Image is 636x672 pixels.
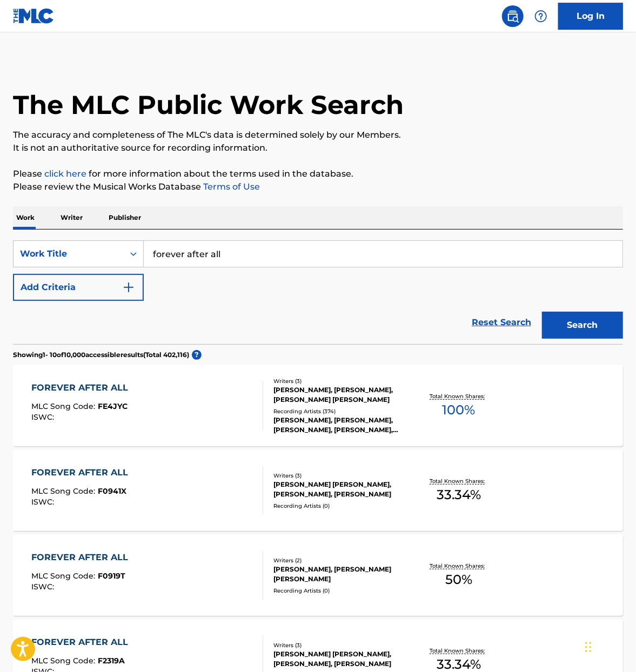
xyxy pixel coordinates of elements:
[122,281,135,294] img: 9d2ae6d4665cec9f34b9.svg
[273,641,408,649] div: Writers ( 3 )
[273,415,408,435] div: [PERSON_NAME], [PERSON_NAME], [PERSON_NAME], [PERSON_NAME], [PERSON_NAME]
[31,636,133,649] div: FOREVER AFTER ALL
[445,570,472,589] span: 50 %
[105,206,144,229] p: Publisher
[31,486,98,496] span: MLC Song Code :
[466,311,537,334] a: Reset Search
[44,169,86,179] a: click here
[558,3,623,30] a: Log In
[13,274,144,301] button: Add Criteria
[13,240,623,344] form: Search Form
[442,400,475,420] span: 100 %
[31,401,98,411] span: MLC Song Code :
[273,385,408,405] div: [PERSON_NAME], [PERSON_NAME], [PERSON_NAME] [PERSON_NAME]
[31,551,133,564] div: FOREVER AFTER ALL
[273,587,408,595] div: Recording Artists ( 0 )
[98,401,128,411] span: FE4JYC
[13,8,55,24] img: MLC Logo
[273,377,408,385] div: Writers ( 3 )
[98,571,125,581] span: F0919T
[273,407,408,415] div: Recording Artists ( 374 )
[273,649,408,669] div: [PERSON_NAME] [PERSON_NAME], [PERSON_NAME], [PERSON_NAME]
[273,480,408,499] div: [PERSON_NAME] [PERSON_NAME], [PERSON_NAME], [PERSON_NAME]
[430,562,487,570] p: Total Known Shares:
[31,412,57,422] span: ISWC :
[430,477,487,485] p: Total Known Shares:
[57,206,86,229] p: Writer
[13,180,623,193] p: Please review the Musical Works Database
[13,206,38,229] p: Work
[430,392,487,400] p: Total Known Shares:
[430,647,487,655] p: Total Known Shares:
[13,535,623,616] a: FOREVER AFTER ALLMLC Song Code:F0919TISWC:Writers (2)[PERSON_NAME], [PERSON_NAME] [PERSON_NAME]Re...
[534,10,547,23] img: help
[98,656,125,666] span: F2319A
[273,472,408,480] div: Writers ( 3 )
[31,466,133,479] div: FOREVER AFTER ALL
[273,556,408,565] div: Writers ( 2 )
[192,350,202,360] span: ?
[13,450,623,531] a: FOREVER AFTER ALLMLC Song Code:F0941XISWC:Writers (3)[PERSON_NAME] [PERSON_NAME], [PERSON_NAME], ...
[273,502,408,510] div: Recording Artists ( 0 )
[13,167,623,180] p: Please for more information about the terms used in the database.
[98,486,126,496] span: F0941X
[13,89,404,121] h1: The MLC Public Work Search
[13,129,623,142] p: The accuracy and completeness of The MLC's data is determined solely by our Members.
[506,10,519,23] img: search
[530,5,552,27] div: Help
[273,565,408,584] div: [PERSON_NAME], [PERSON_NAME] [PERSON_NAME]
[502,5,524,27] a: Public Search
[31,582,57,592] span: ISWC :
[585,631,592,663] div: Drag
[31,381,133,394] div: FOREVER AFTER ALL
[582,620,636,672] iframe: Chat Widget
[437,485,481,505] span: 33.34 %
[542,312,623,339] button: Search
[31,571,98,581] span: MLC Song Code :
[201,182,260,192] a: Terms of Use
[13,365,623,446] a: FOREVER AFTER ALLMLC Song Code:FE4JYCISWC:Writers (3)[PERSON_NAME], [PERSON_NAME], [PERSON_NAME] ...
[31,656,98,666] span: MLC Song Code :
[20,247,117,260] div: Work Title
[13,350,189,360] p: Showing 1 - 10 of 10,000 accessible results (Total 402,116 )
[31,497,57,507] span: ISWC :
[13,142,623,154] p: It is not an authoritative source for recording information.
